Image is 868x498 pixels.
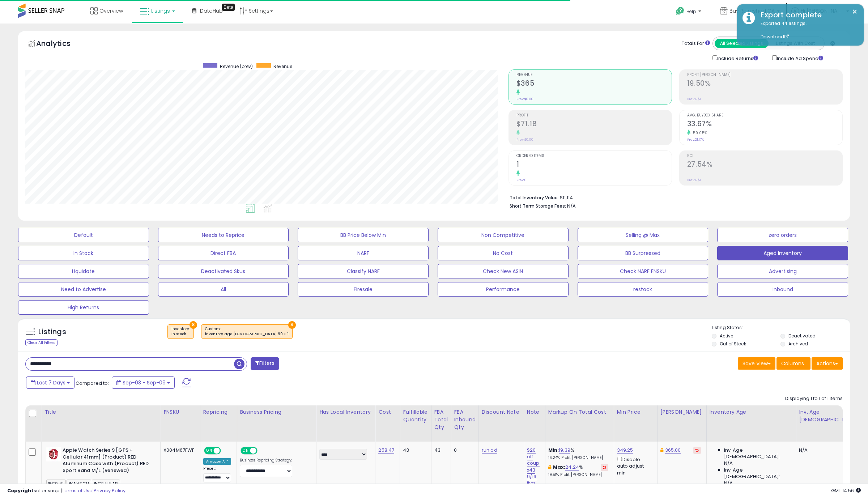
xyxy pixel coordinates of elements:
span: Last 7 Days [37,379,65,386]
small: Prev: $0.00 [516,97,533,101]
span: Revenue [516,73,672,77]
a: Terms of Use [62,487,93,494]
div: FNSKU [163,408,197,416]
small: Prev: 21.17% [687,137,704,142]
button: Save View [738,357,775,370]
div: Displaying 1 to 1 of 1 items [785,395,843,402]
div: Has Local Inventory [319,408,372,416]
span: Ordered Items [516,154,672,158]
span: N/A [724,480,733,486]
small: Prev: N/A [687,97,701,101]
button: No Cost [438,246,569,260]
span: Profit [516,114,672,118]
button: Needs to Reprice [158,228,289,242]
button: Default [18,228,149,242]
div: Include Returns [707,54,767,62]
h2: 27.54% [687,160,842,170]
span: Avg. Buybox Share [687,114,842,118]
div: Min Price [617,408,654,416]
div: Fulfillable Quantity [403,408,428,423]
button: restock [578,282,709,297]
div: Discount Note [482,408,521,416]
h2: 1 [516,160,672,170]
div: Tooltip anchor [222,4,235,11]
div: % [548,464,608,477]
div: FBA Total Qty [434,408,448,431]
span: Revenue [273,63,292,69]
a: 365.00 [665,447,681,454]
a: 24.24 [565,464,579,471]
span: Columns [781,360,804,367]
a: 349.25 [617,447,633,454]
button: Advertising [717,264,848,278]
label: Deactivated [788,333,816,339]
a: run ad [482,447,497,454]
div: Inv. Age [DEMOGRAPHIC_DATA] [799,408,860,423]
button: Classify NARF [298,264,429,278]
button: Need to Advertise [18,282,149,297]
div: seller snap | | [7,488,125,494]
span: Inv. Age [DEMOGRAPHIC_DATA]: [724,467,790,480]
p: Listing States: [712,324,850,331]
button: × [852,7,858,16]
a: 19.39 [559,447,570,454]
button: Inbound [717,282,848,297]
h2: $365 [516,79,672,89]
li: $11,114 [510,193,837,201]
b: Min: [548,447,559,454]
b: Total Inventory Value: [510,195,559,201]
div: 43 [434,447,446,454]
span: Revenue (prev) [220,63,253,69]
div: in stock [171,332,190,337]
button: Columns [776,357,810,370]
button: Check NARF FNSKU [578,264,709,278]
button: All [158,282,289,297]
span: Sep-03 - Sep-09 [123,379,166,386]
div: Markup on Total Cost [548,408,611,416]
span: N/A [567,203,576,209]
small: Prev: N/A [687,178,701,182]
button: Filters [251,357,279,370]
label: Out of Stock [720,341,746,347]
div: Business Pricing [240,408,313,416]
span: Overview [99,7,123,14]
span: Profit [PERSON_NAME] [687,73,842,77]
button: All Selected Listings [715,39,769,48]
button: Firesale [298,282,429,297]
span: Help [686,8,696,14]
div: Inventory Age [710,408,793,416]
button: Deactivated Skus [158,264,289,278]
label: Quantity Discount Strategy: [240,483,292,488]
div: X004M67FWF [163,447,195,454]
p: 16.24% Profit [PERSON_NAME] [548,455,608,460]
div: Exported 44 listings. [755,20,858,41]
div: Export complete [755,10,858,20]
strong: Copyright [7,487,34,494]
span: Inv. Age [DEMOGRAPHIC_DATA]: [724,447,790,460]
div: Disable auto adjust min [617,455,652,476]
a: Help [670,1,709,24]
h2: 33.67% [687,120,842,129]
span: Inventory : [171,326,190,337]
span: DataHub [200,7,223,14]
button: Actions [812,357,843,370]
button: × [190,321,197,329]
label: Business Repricing Strategy: [240,458,292,463]
button: Aged Inventory [717,246,848,260]
button: High Returns [18,300,149,315]
div: FBA inbound Qty [454,408,476,431]
div: [PERSON_NAME] [660,408,703,416]
button: Liquidate [18,264,149,278]
div: % [548,447,608,460]
small: Prev: $0.00 [516,137,533,142]
span: OFF [256,448,268,454]
a: 258.47 [378,447,394,454]
button: BB Surpressed [578,246,709,260]
button: Performance [438,282,569,297]
div: 0 [454,447,473,454]
button: NARF [298,246,429,260]
th: CSV column name: cust_attr_2_Has Local Inventory [316,405,375,442]
div: Clear All Filters [25,339,58,346]
span: S9 41 [46,480,66,488]
button: Sep-03 - Sep-09 [112,376,175,389]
